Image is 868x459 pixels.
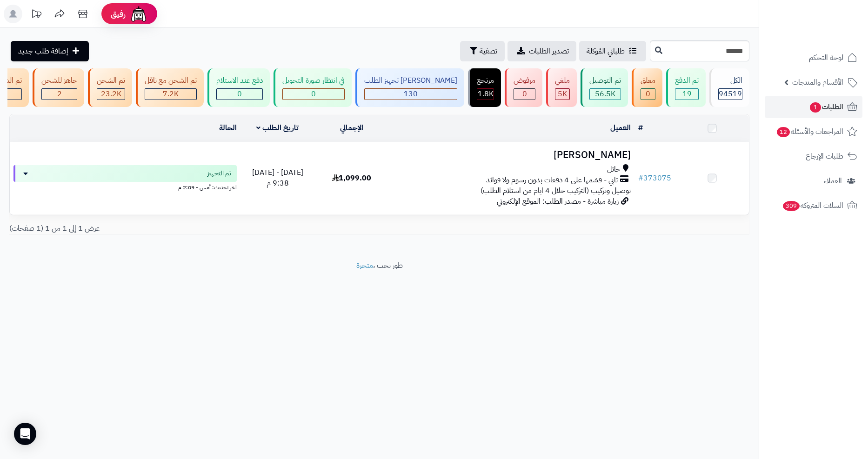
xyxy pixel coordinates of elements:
span: تصدير الطلبات [529,46,569,57]
div: 0 [514,89,535,100]
div: معلق [641,75,655,86]
a: طلبات الإرجاع [765,145,862,167]
span: إضافة طلب جديد [18,46,68,57]
a: إضافة طلب جديد [11,41,89,61]
a: العملاء [765,170,862,192]
a: جاهز للشحن 2 [31,68,86,107]
a: المراجعات والأسئلة12 [765,120,862,143]
a: تصدير الطلبات [507,41,576,61]
a: تم الشحن 23.2K [86,68,134,107]
a: الطلبات1 [765,96,862,118]
span: السلات المتروكة [782,199,843,212]
div: اخر تحديث: أمس - 2:09 م [13,182,237,192]
span: 12 [777,127,790,137]
span: زيارة مباشرة - مصدر الطلب: الموقع الإلكتروني [497,196,619,207]
span: 56.5K [595,88,615,100]
a: مرتجع 1.8K [466,68,503,107]
span: لوحة التحكم [809,51,843,64]
a: مرفوض 0 [503,68,544,107]
a: معلق 0 [630,68,664,107]
span: 7.2K [163,88,179,100]
a: السلات المتروكة309 [765,194,862,217]
a: تم الشحن مع ناقل 7.2K [134,68,206,107]
div: دفع عند الاستلام [216,75,263,86]
a: دفع عند الاستلام 0 [206,68,272,107]
a: لوحة التحكم [765,47,862,69]
button: تصفية [460,41,505,61]
div: ملغي [555,75,570,86]
div: تم الشحن مع ناقل [145,75,197,86]
a: في انتظار صورة التحويل 0 [272,68,354,107]
span: [DATE] - [DATE] 9:38 م [252,167,303,189]
span: العملاء [824,174,842,187]
a: تحديثات المنصة [25,5,48,26]
a: [PERSON_NAME] تجهيز الطلب 130 [354,68,466,107]
span: 5K [558,88,567,100]
div: تم التوصيل [589,75,621,86]
a: الإجمالي [340,122,363,133]
span: 0 [522,88,527,100]
span: 1,099.00 [332,173,371,184]
span: 309 [783,201,800,211]
a: ملغي 5K [544,68,579,107]
div: 7223 [145,89,196,100]
a: العميل [610,122,631,133]
div: في انتظار صورة التحويل [282,75,345,86]
span: طلبات الإرجاع [806,150,843,163]
span: تم التجهيز [207,169,231,178]
span: 130 [404,88,418,100]
span: الأقسام والمنتجات [792,76,843,89]
div: [PERSON_NAME] تجهيز الطلب [364,75,457,86]
div: 0 [217,89,262,100]
span: 23.2K [101,88,121,100]
div: تم الدفع [675,75,699,86]
div: 0 [641,89,655,100]
span: 0 [311,88,316,100]
span: 1.8K [478,88,494,100]
span: طلباتي المُوكلة [587,46,625,57]
a: تم الدفع 19 [664,68,708,107]
div: الكل [718,75,742,86]
a: تم التوصيل 56.5K [579,68,630,107]
div: Open Intercom Messenger [14,423,36,445]
div: 23160 [97,89,125,100]
div: 0 [283,89,344,100]
span: 1 [810,102,821,113]
a: متجرة [356,260,373,271]
div: تم الشحن [97,75,125,86]
span: 94519 [719,88,742,100]
span: تابي - قسّمها على 4 دفعات بدون رسوم ولا فوائد [486,175,618,186]
div: 56515 [590,89,621,100]
span: 0 [646,88,650,100]
span: توصيل وتركيب (التركيب خلال 4 ايام من استلام الطلب) [481,185,631,196]
div: جاهز للشحن [41,75,77,86]
span: رفيق [111,8,126,20]
div: 19 [675,89,698,100]
img: ai-face.png [129,5,148,23]
span: # [638,173,643,184]
div: 1807 [477,89,494,100]
span: 2 [57,88,62,100]
div: 130 [365,89,457,100]
h3: [PERSON_NAME] [392,150,631,160]
div: مرتجع [477,75,494,86]
div: عرض 1 إلى 1 من 1 (1 صفحات) [2,223,380,234]
span: المراجعات والأسئلة [776,125,843,138]
span: حائل [607,164,621,175]
a: الحالة [219,122,237,133]
a: الكل94519 [708,68,751,107]
span: 19 [682,88,692,100]
span: تصفية [480,46,497,57]
a: طلباتي المُوكلة [579,41,646,61]
a: تاريخ الطلب [256,122,299,133]
div: 2 [42,89,77,100]
div: 4961 [555,89,569,100]
a: # [638,122,643,133]
div: مرفوض [514,75,535,86]
a: #373075 [638,173,671,184]
span: 0 [237,88,242,100]
span: الطلبات [809,100,843,113]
